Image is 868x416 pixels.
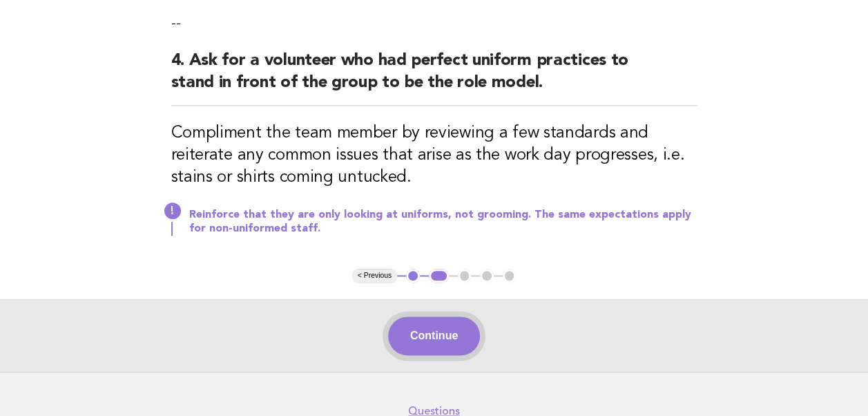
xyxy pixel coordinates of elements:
[388,316,480,355] button: Continue
[406,269,420,283] button: 1
[352,269,397,283] button: < Previous
[429,269,449,283] button: 2
[171,50,697,106] h2: 4. Ask for a volunteer who had perfect uniform practices to stand in front of the group to be the...
[171,14,697,33] p: --
[171,122,697,189] h3: Compliment the team member by reviewing a few standards and reiterate any common issues that aris...
[189,208,697,236] p: Reinforce that they are only looking at uniforms, not grooming. The same expectations apply for n...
